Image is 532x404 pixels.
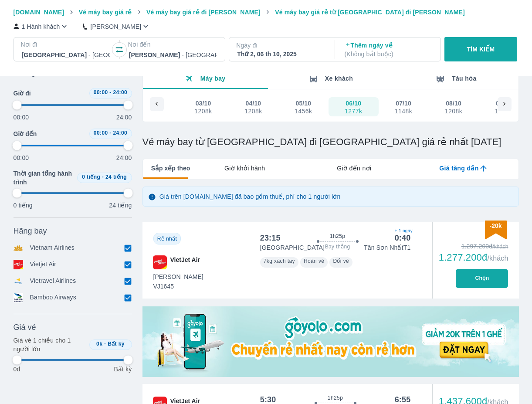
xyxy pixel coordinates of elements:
p: Vietravel Airlines [30,276,76,286]
p: 00:00 [14,153,29,162]
span: 24 tiếng [105,174,127,180]
span: Sắp xếp theo [151,164,190,173]
span: Hãng bay [14,226,47,236]
span: Bất kỳ [108,341,125,347]
span: Vé máy bay giá rẻ từ [GEOGRAPHIC_DATA] đi [PERSON_NAME] [275,9,465,16]
span: -20k [489,222,502,229]
span: Hoàn vé [304,258,325,264]
span: 1h25p [330,233,345,240]
span: Giờ đến [14,129,37,138]
p: 24:00 [116,153,132,162]
p: ( Không bắt buộc ) [345,50,433,58]
p: Nơi đến [128,40,218,49]
img: media-0 [142,306,519,377]
p: 0đ [14,365,20,373]
h1: Vé máy bay từ [GEOGRAPHIC_DATA] đi [GEOGRAPHIC_DATA] giá rẻ nhất [DATE] [142,136,519,148]
span: /khách [487,255,508,262]
p: Vietnam Airlines [30,243,75,253]
p: Nơi đi [21,40,111,49]
span: 24:00 [113,130,127,136]
p: Tân Sơn Nhất T1 [364,243,410,252]
span: Vé máy bay giá rẻ [79,9,132,16]
span: 0 tiếng [82,174,100,180]
div: 07/10 [396,99,411,108]
div: 1040k [495,108,512,115]
span: Thời gian tổng hành trình [14,169,74,187]
span: 00:00 [94,130,108,136]
p: 1 Hành khách [22,22,60,31]
button: 1 Hành khách [14,22,69,31]
span: [DOMAIN_NAME] [14,9,64,16]
span: Tàu hỏa [452,75,477,82]
div: 03/10 [196,99,211,108]
p: 24:00 [116,113,132,122]
span: Đổi vé [333,258,349,264]
button: TÌM KIẾM [444,37,517,61]
p: 00:00 [14,113,29,122]
span: 1h25p [328,394,343,401]
div: 1456k [295,108,312,115]
span: Giá vé [14,322,36,333]
span: VietJet Air [170,255,200,269]
div: 08/10 [446,99,461,108]
div: 1.297.200đ [439,242,508,251]
span: Rẻ nhất [157,236,177,242]
div: 05/10 [295,99,311,108]
nav: breadcrumb [14,8,519,17]
p: Bất kỳ [114,365,132,373]
p: [GEOGRAPHIC_DATA] [260,243,325,252]
p: Thêm ngày về [345,41,433,58]
span: Giờ khởi hành [224,164,265,173]
span: 0k [96,341,102,347]
p: Giá trên [DOMAIN_NAME] đã bao gồm thuế, phí cho 1 người lớn [159,192,341,201]
div: 1208k [244,108,262,115]
div: 1.277.200đ [439,252,508,263]
span: - [109,89,111,95]
p: 0 tiếng [14,201,33,210]
div: Thứ 2, 06 th 10, 2025 [237,50,325,58]
div: 1208k [194,108,212,115]
p: 24 tiếng [109,201,132,210]
span: 00:00 [94,89,108,95]
div: 06/10 [346,99,361,108]
img: discount [485,221,507,239]
p: Giá vé 1 chiều cho 1 người lớn [14,336,86,353]
button: Chọn [456,269,508,288]
span: 7kg xách tay [264,258,295,264]
span: - [104,341,106,347]
span: Giá tăng dần [439,164,478,173]
span: - [109,130,111,136]
span: [PERSON_NAME] [153,272,203,281]
span: Vé máy bay giá rẻ đi [PERSON_NAME] [146,9,261,16]
span: + 1 ngày [395,227,411,234]
p: Vietjet Air [30,260,57,269]
p: TÌM KIẾM [467,45,495,54]
span: - [102,174,104,180]
button: [PERSON_NAME] [83,22,150,31]
img: VJ [153,255,167,269]
span: Xe khách [325,75,353,82]
div: 1208k [445,108,462,115]
div: 1277k [345,108,362,115]
p: Ngày đi [236,41,326,50]
div: 04/10 [246,99,261,108]
span: 24:00 [113,89,127,95]
span: Giờ đi [14,89,31,98]
p: Bamboo Airways [30,293,76,302]
span: Giờ đến nơi [337,164,371,173]
div: 23:15 [260,233,281,243]
p: [PERSON_NAME] [90,22,141,31]
span: Máy bay [200,75,226,82]
div: lab API tabs example [190,159,518,177]
div: 0:40 [395,233,411,243]
div: 1148k [395,108,412,115]
div: 09/10 [496,99,512,108]
span: VJ1645 [153,282,203,291]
